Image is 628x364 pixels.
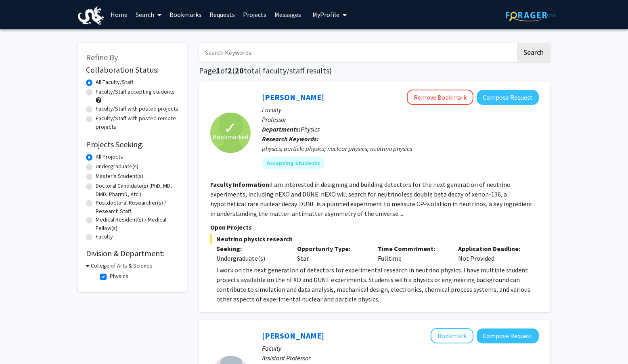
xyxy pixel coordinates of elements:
a: Messages [270,0,305,29]
p: Seeking: [216,244,285,253]
h2: Division & Department: [86,249,179,258]
a: [PERSON_NAME] [262,331,324,341]
iframe: Chat [6,328,34,358]
b: Research Keywords: [262,135,319,143]
p: Opportunity Type: [297,244,366,253]
label: Doctoral Candidate(s) (PhD, MD, DMD, PharmD, etc.) [96,182,179,199]
label: Faculty/Staff with posted remote projects [96,114,179,131]
button: Search [517,43,550,62]
button: Compose Request to Michelle Dolinski [477,90,539,105]
label: Medical Resident(s) / Medical Fellow(s) [96,215,179,232]
span: 20 [235,65,244,75]
a: Projects [239,0,270,29]
span: 2 [228,65,232,75]
label: Faculty/Staff with posted projects [96,105,178,113]
div: Undergraduate(s) [216,253,285,263]
b: Departments: [262,125,301,133]
p: Faculty [262,105,539,115]
div: Star [291,244,372,263]
img: ForagerOne Logo [506,9,556,21]
h3: College of Arts & Science [91,261,153,270]
label: Faculty [96,232,113,241]
label: Master's Student(s) [96,172,143,180]
label: Postdoctoral Researcher(s) / Research Staff [96,199,179,215]
div: physics; particle physics; nuclear physics; neutrino physics [262,144,539,153]
button: Compose Request to Bryan VanSaders [477,328,539,343]
label: All Projects [96,153,123,161]
p: Faculty [262,343,539,353]
label: All Faculty/Staff [96,78,133,86]
a: Requests [205,0,239,29]
a: Home [107,0,132,29]
a: Search [132,0,165,29]
p: Professor [262,115,539,124]
h2: Projects Seeking: [86,140,179,149]
p: I work on the next generation of detectors for experimental research in neutrino physics. I have ... [216,265,539,304]
mat-chip: Accepting Students [262,157,325,169]
span: Bookmarked [213,132,248,142]
input: Search Keywords [199,43,516,62]
span: ✓ [224,124,237,132]
span: 1 [216,65,220,75]
a: [PERSON_NAME] [262,92,324,102]
p: Assistant Professor [262,353,539,363]
p: Application Deadline: [458,244,527,253]
a: Bookmarks [165,0,205,29]
h2: Collaboration Status: [86,65,179,75]
div: Fulltime [372,244,452,263]
span: Neutrino physics research [210,234,539,244]
label: Physics [110,272,128,280]
b: Faculty Information: [210,180,271,188]
label: Undergraduate(s) [96,162,138,171]
span: Physics [301,125,320,133]
span: My Profile [312,10,339,19]
p: Open Projects [210,222,539,232]
p: Time Commitment: [378,244,446,253]
fg-read-more: I am interested in designing and building detectors for the next generation of neutrino experimen... [210,180,533,218]
img: Drexel University Logo [78,6,104,25]
button: Remove Bookmark [407,90,473,105]
h1: Page of ( total faculty/staff results) [199,66,550,75]
label: Faculty/Staff accepting students [96,88,175,96]
span: Refine By [86,52,118,62]
button: Add Bryan VanSaders to Bookmarks [431,328,473,343]
div: Not Provided [452,244,533,263]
